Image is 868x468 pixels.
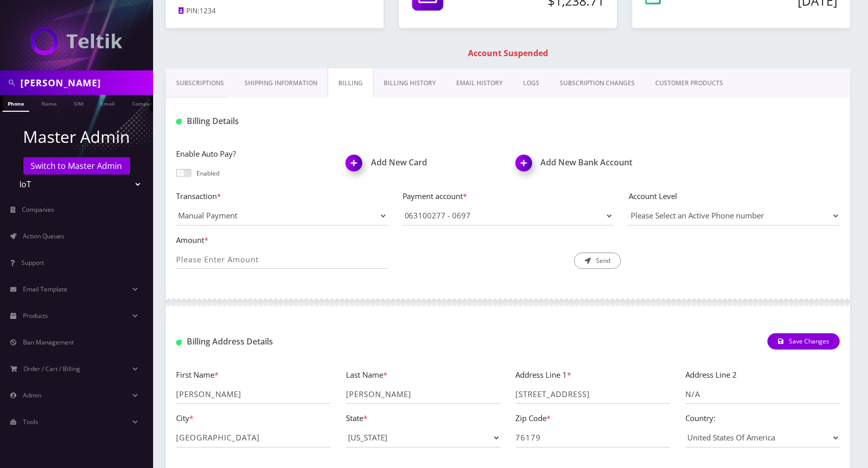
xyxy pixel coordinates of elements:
[446,68,513,98] a: EMAIL HISTORY
[176,384,331,404] input: First Name
[69,95,88,111] a: SIM
[176,234,387,246] label: Amount
[20,73,151,92] input: Search in Company
[95,95,120,111] a: Email
[176,190,387,202] label: Transaction
[767,333,840,350] button: Save Changes
[685,369,737,381] label: Address Line 2
[168,48,848,58] h1: Account Suspended
[176,148,331,160] label: Enable Auto Pay?
[516,412,551,424] label: Zip Code
[176,337,387,347] h1: Billing Address Details
[234,68,328,98] a: Shipping Information
[23,285,67,293] span: Email Template
[176,412,193,424] label: City
[346,369,387,381] label: Last Name
[22,205,55,214] span: Companies
[23,311,48,320] span: Products
[513,68,550,98] a: LOGS
[346,412,367,424] label: State
[3,95,29,112] a: Phone
[516,369,572,381] label: Address Line 1
[176,119,182,125] img: Billing Details
[176,250,387,269] input: Please Enter Amount
[196,169,219,178] p: Enabled
[516,158,671,167] a: Add New Bank AccountAdd New Bank Account
[200,6,216,15] span: 1234
[23,232,64,240] span: Action Queues
[179,6,200,16] a: PIN:
[23,338,74,347] span: Ban Management
[511,152,541,182] img: Add New Bank Account
[176,116,387,126] h1: Billing Details
[176,340,182,346] img: Billing Address Detail
[574,253,621,269] button: Send
[328,68,374,98] a: Billing
[36,95,62,111] a: Name
[516,384,671,404] input: Address Line 1
[341,152,371,182] img: Add New Card
[403,190,614,202] label: Payment account
[21,258,44,267] span: Support
[629,190,840,202] label: Account Level
[685,412,715,424] label: Country:
[346,158,501,167] h1: Add New Card
[31,28,122,55] img: IoT
[346,158,501,167] a: Add New CardAdd New Card
[516,158,671,167] h1: Add New Bank Account
[127,95,161,111] a: Company
[166,68,234,98] a: Subscriptions
[23,417,38,426] span: Tools
[516,428,671,448] input: Zip
[550,68,645,98] a: SUBSCRIPTION CHANGES
[374,68,446,98] a: Billing History
[23,157,130,175] a: Switch to Master Admin
[176,369,218,381] label: First Name
[346,384,501,404] input: Last Name
[176,428,331,448] input: City
[23,391,41,400] span: Admin
[24,364,81,373] span: Order / Cart / Billing
[645,68,733,98] a: CUSTOMER PRODUCTS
